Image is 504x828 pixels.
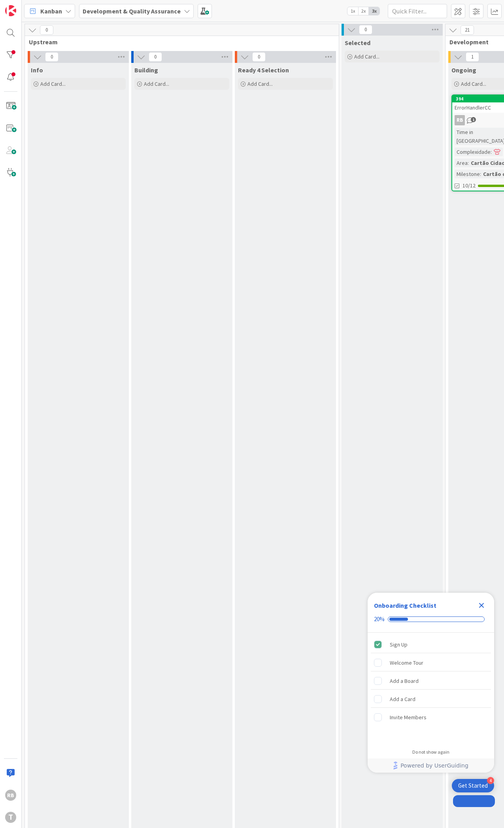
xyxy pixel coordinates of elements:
span: 0 [40,25,53,35]
span: 21 [461,25,474,35]
span: Add Card... [40,80,66,87]
input: Quick Filter... [388,4,447,18]
div: Do not show again [412,749,449,755]
div: Welcome Tour [390,658,423,667]
div: Area [455,159,468,167]
span: Powered by UserGuiding [400,761,468,770]
span: Upstream [29,38,329,46]
div: T [5,812,16,823]
div: Sign Up [390,640,408,649]
span: Ready 4 Selection [238,66,289,74]
div: Add a Card is incomplete. [371,690,491,708]
span: 0 [149,52,162,62]
span: : [491,147,492,156]
div: Checklist progress: 20% [374,616,488,623]
span: Add Card... [354,53,379,60]
span: Ongoing [451,66,476,74]
div: RB [5,790,16,801]
span: 0 [45,52,59,62]
div: Open Get Started checklist, remaining modules: 4 [452,779,494,792]
span: Building [134,66,158,74]
span: 0 [252,52,266,62]
div: Welcome Tour is incomplete. [371,654,491,671]
div: Close Checklist [475,599,488,612]
div: Footer [368,758,494,773]
span: Kanban [40,6,62,16]
span: Add Card... [247,80,273,87]
div: Sign Up is complete. [371,636,491,653]
span: 3x [369,7,379,15]
div: Add a Board [390,676,419,686]
div: 4 [487,777,494,784]
img: Visit kanbanzone.com [5,5,16,16]
div: Complexidade [455,147,491,156]
span: 0 [359,25,372,34]
div: Onboarding Checklist [374,601,436,610]
div: Invite Members [390,713,427,722]
span: 1x [347,7,358,15]
span: Info [31,66,43,74]
div: Add a Board is incomplete. [371,672,491,690]
span: : [468,159,469,167]
span: Selected [345,39,370,47]
span: : [480,170,481,178]
span: 2x [358,7,369,15]
div: Invite Members is incomplete. [371,709,491,726]
div: Add a Card [390,694,415,704]
span: 10/12 [462,181,476,190]
div: Checklist items [368,633,494,744]
div: Milestone [455,170,480,178]
div: Get Started [458,782,488,790]
b: Development & Quality Assurance [83,7,181,15]
div: Checklist Container [368,593,494,773]
span: Add Card... [144,80,169,87]
a: Powered by UserGuiding [372,758,490,773]
div: RB [455,115,465,125]
div: 20% [374,616,385,623]
span: 1 [466,52,479,62]
span: Add Card... [461,80,486,87]
span: 1 [471,117,476,122]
